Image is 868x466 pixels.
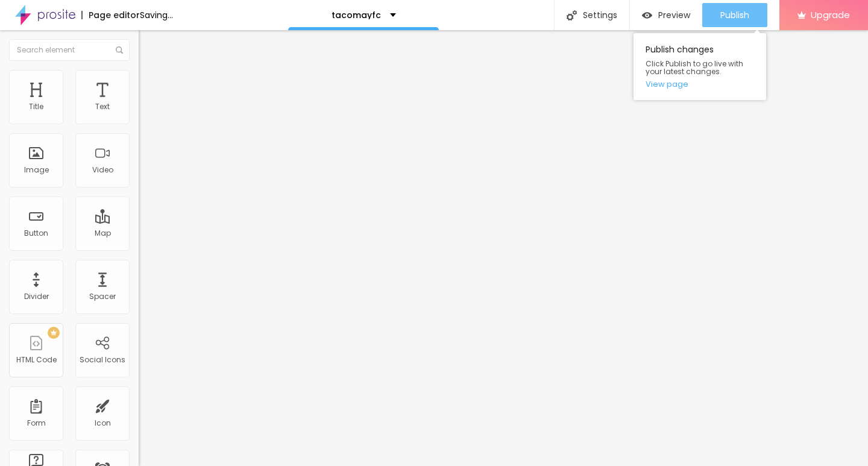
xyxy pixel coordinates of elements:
img: view-1.svg [642,10,652,20]
div: HTML Code [16,356,57,364]
input: Search element [9,39,130,61]
div: Image [24,166,49,174]
div: Divider [24,292,49,301]
span: Click Publish to go live with your latest changes. [646,60,754,75]
img: Icone [116,46,123,54]
div: Form [27,419,46,427]
div: Saving... [140,11,173,19]
div: Video [92,166,113,174]
div: Spacer [89,292,116,301]
a: View page [646,80,754,88]
span: Preview [658,10,690,20]
button: Publish [702,3,767,27]
p: tacomayfc [332,11,381,19]
img: Icone [567,10,577,20]
button: Preview [630,3,702,27]
span: Upgrade [811,10,850,20]
div: Page editor [81,11,140,19]
div: Publish changes [634,33,766,100]
div: Button [24,229,48,238]
div: Icon [95,419,111,427]
div: Map [95,229,111,238]
div: Social Icons [80,356,125,364]
div: Title [29,102,43,111]
div: Text [95,102,110,111]
span: Publish [720,10,749,20]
